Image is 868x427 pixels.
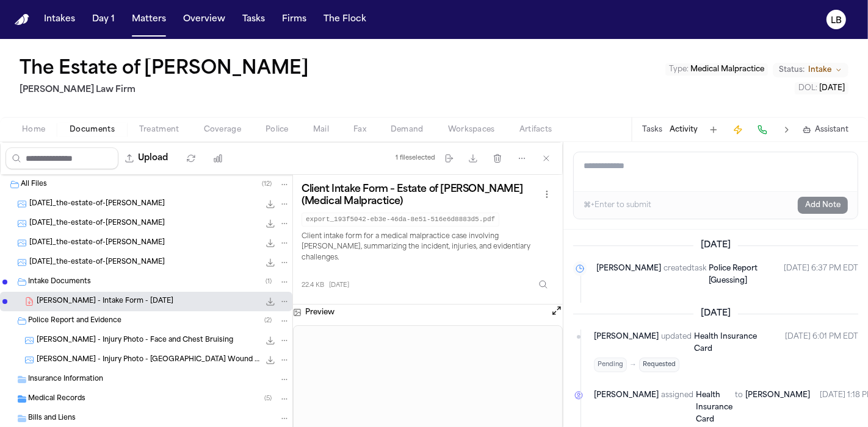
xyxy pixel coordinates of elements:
[127,9,171,30] button: Matters
[264,217,277,230] button: Download 2025-07-29_the-estate-of-gerardo-gaytan-rosa-gayton_mms_attachment
[264,334,277,347] button: Download G. Gaytan - Injury Photo - Face and Chest Bruising
[264,354,277,366] button: Download G. Gaytan - Injury Photo - Lower Leg Wound - 7.29.25
[28,394,85,404] span: Medical Records
[696,392,732,423] span: Health Insurance Card
[262,181,272,188] span: ( 12 )
[693,239,738,252] span: [DATE]
[690,66,764,73] span: Medical Malpractice
[664,263,706,287] span: created task
[37,336,233,346] span: [PERSON_NAME] - Injury Photo - Face and Chest Bruising
[264,317,272,324] span: ( 2 )
[329,281,349,290] span: [DATE]
[391,125,424,135] span: Demand
[808,65,831,75] span: Intake
[803,125,848,135] button: Assistant
[28,277,91,288] span: Intake Documents
[319,9,371,30] button: The Flock
[29,219,165,229] span: [DATE]_the-estate-of-[PERSON_NAME]
[118,147,175,169] button: Upload
[313,125,329,135] span: Mail
[264,237,277,249] button: Download 2025-08-30_the-estate-of-gerardo-gaytan-rosa-gayton_mms_attachment
[28,316,121,326] span: Police Report and Evidence
[87,9,120,30] button: Day 1
[28,375,103,385] span: Insurance Information
[694,331,775,355] a: Health Insurance Card
[594,358,627,372] span: Pending
[705,121,722,138] button: Add Task
[785,331,858,372] time: August 28, 2025 at 6:01 PM
[694,333,757,353] span: Health Insurance Card
[551,305,563,317] button: Open preview
[39,9,80,30] button: Intakes
[29,238,165,249] span: [DATE]_the-estate-of-[PERSON_NAME]
[264,295,277,308] button: Download G. Gaytan - Intake Form - 7.28.25
[21,180,47,190] span: All Files
[29,258,165,268] span: [DATE]_the-estate-of-[PERSON_NAME]
[70,125,115,135] span: Documents
[237,9,270,30] button: Tasks
[264,198,277,210] button: Download 2025-07-29_the-estate-of-gerardo-gaytan-rosa-gayton_mms_attachment
[448,125,495,135] span: Workspaces
[266,125,289,135] span: Police
[709,263,774,287] a: Police Report [Guessing]
[639,358,679,372] span: Requested
[178,9,230,30] button: Overview
[302,281,324,290] span: 22.4 KB
[798,197,848,214] button: Add Note
[735,389,743,426] span: to
[709,265,758,284] span: Police Report [Guessing]
[693,308,738,320] span: [DATE]
[264,395,272,402] span: ( 5 )
[584,200,651,210] div: ⌘+Enter to submit
[353,125,366,135] span: Fax
[37,355,259,365] span: [PERSON_NAME] - Injury Photo - [GEOGRAPHIC_DATA] Wound - [DATE]
[661,331,692,355] span: updated
[264,256,277,269] button: Download 2025-08-30_the-estate-of-gerardo-gaytan-rosa-gayton_mms_attachment
[396,154,435,162] div: 1 file selected
[519,125,552,135] span: Artifacts
[729,121,747,138] button: Create Immediate Task
[773,63,848,77] button: Change status from Intake
[795,82,848,94] button: Edit DOL: 2024-04-29
[302,183,540,208] h3: Client Intake Form – Estate of [PERSON_NAME] (Medical Malpractice)
[20,58,309,80] h1: The Estate of [PERSON_NAME]
[28,414,76,424] span: Bills and Liens
[302,231,554,264] p: Client intake form for a medical malpractice case involving [PERSON_NAME], summarizing the incide...
[20,83,314,97] h2: [PERSON_NAME] Law Firm
[266,278,272,285] span: ( 1 )
[594,389,659,426] span: [PERSON_NAME]
[669,66,689,73] span: Type :
[22,125,45,135] span: Home
[15,14,29,26] img: Finch Logo
[532,273,554,295] button: Inspect
[798,85,817,92] span: DOL :
[661,389,693,426] span: assigned
[277,9,311,30] button: Firms
[29,199,165,210] span: [DATE]_the-estate-of-[PERSON_NAME]
[642,125,662,135] button: Tasks
[665,63,768,76] button: Edit Type: Medical Malpractice
[696,389,732,426] a: Health Insurance Card
[37,297,173,307] span: [PERSON_NAME] - Intake Form - [DATE]
[302,213,499,227] code: export_193f5042-eb3e-46da-8e51-516e6d8883d5.pdf
[15,14,29,26] a: Home
[745,389,810,426] span: [PERSON_NAME]
[754,121,771,138] button: Make a Call
[670,125,698,135] button: Activity
[20,58,309,80] button: Edit matter name
[204,125,241,135] span: Coverage
[815,125,848,135] span: Assistant
[779,65,805,75] span: Status:
[819,85,845,92] span: [DATE]
[594,331,659,355] span: [PERSON_NAME]
[139,125,179,135] span: Treatment
[551,305,563,320] button: Open preview
[629,360,637,370] span: →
